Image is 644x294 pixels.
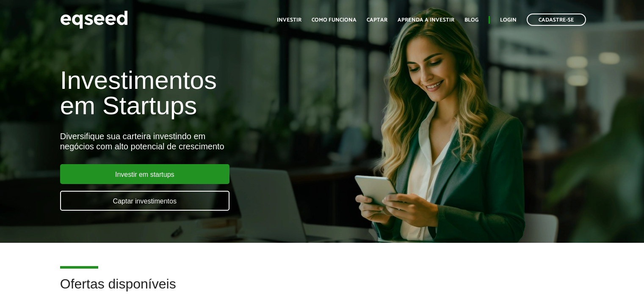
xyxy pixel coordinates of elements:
[60,8,128,31] img: EqSeed
[277,17,301,23] a: Investir
[60,191,229,211] a: Captar investimentos
[60,68,370,118] h1: Investimentos em Startups
[500,17,517,23] a: Login
[312,17,357,23] a: Como funciona
[464,17,478,23] a: Blog
[60,131,370,151] div: Diversifique sua carteira investindo em negócios com alto potencial de crescimento
[527,14,586,26] a: Cadastre-se
[60,164,229,184] a: Investir em startups
[367,17,387,23] a: Captar
[398,17,454,23] a: Aprenda a investir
